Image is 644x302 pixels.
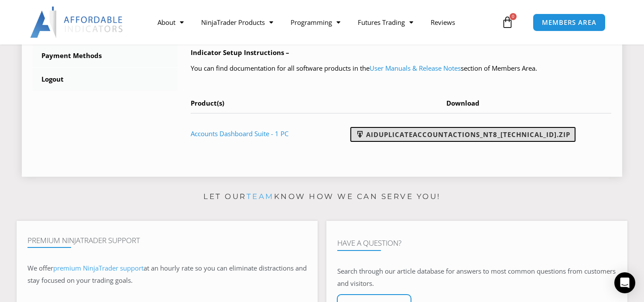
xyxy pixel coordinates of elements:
[149,12,499,32] nav: Menu
[191,62,612,75] p: You can find documentation for all software products in the section of Members Area.
[33,68,178,91] a: Logout
[149,12,192,32] a: About
[370,64,461,72] a: User Manuals & Release Notes
[191,48,289,57] b: Indicator Setup Instructions –
[191,129,288,138] a: Accounts Dashboard Suite - 1 PC
[282,12,349,32] a: Programming
[30,7,124,38] img: LogoAI | Affordable Indicators – NinjaTrader
[192,12,282,32] a: NinjaTrader Products
[510,13,517,20] span: 0
[17,190,627,204] p: Let our know how we can serve you!
[350,127,575,142] a: AIDuplicateAccountActions_NT8_[TECHNICAL_ID].zip
[247,192,274,201] a: team
[614,272,635,293] div: Open Intercom Messenger
[191,99,224,107] span: Product(s)
[488,10,527,35] a: 0
[422,12,464,32] a: Reviews
[53,264,144,272] a: premium NinjaTrader support
[27,264,307,285] span: at an hourly rate so you can eliminate distractions and stay focused on your trading goals.
[33,45,178,67] a: Payment Methods
[446,99,480,107] span: Download
[533,14,606,31] a: MEMBERS AREA
[27,264,53,272] span: We offer
[349,12,422,32] a: Futures Trading
[337,265,617,290] p: Search through our article database for answers to most common questions from customers and visit...
[337,239,617,247] h4: Have A Question?
[542,19,596,26] span: MEMBERS AREA
[27,236,307,245] h4: Premium NinjaTrader Support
